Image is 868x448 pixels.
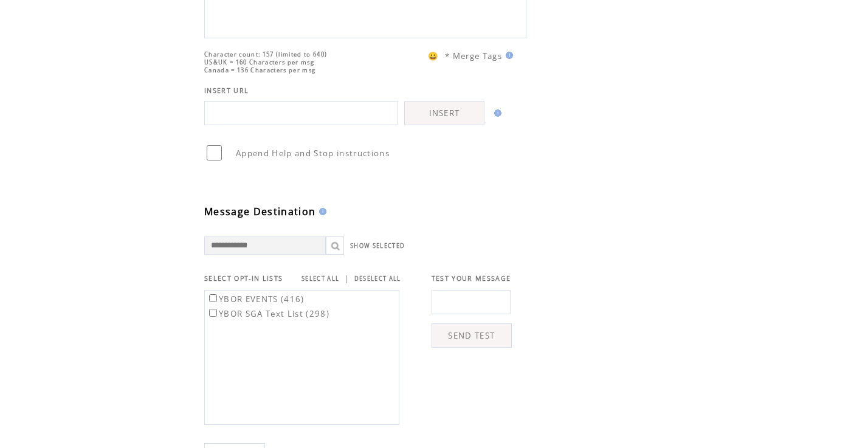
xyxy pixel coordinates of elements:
[209,294,217,302] input: YBOR EVENTS (416)
[204,58,314,66] span: US&UK = 160 Characters per msg
[207,294,305,305] label: YBOR EVENTS (416)
[204,66,315,74] span: Canada = 136 Characters per msg
[432,323,512,348] a: SEND TEST
[207,308,329,319] label: YBOR SGA Text List (298)
[350,242,405,250] a: SHOW SELECTED
[301,275,339,283] a: SELECT ALL
[204,205,315,218] span: Message Destination
[315,208,326,215] img: help.gif
[236,148,390,159] span: Append Help and Stop instructions
[491,109,501,117] img: help.gif
[445,50,502,61] span: * Merge Tags
[502,52,513,59] img: help.gif
[354,275,401,283] a: DESELECT ALL
[204,50,327,58] span: Character count: 157 (limited to 640)
[432,274,511,283] span: TEST YOUR MESSAGE
[404,101,484,125] a: INSERT
[344,273,349,284] span: |
[209,309,217,317] input: YBOR SGA Text List (298)
[204,86,249,95] span: INSERT URL
[204,274,283,283] span: SELECT OPT-IN LISTS
[428,50,439,61] span: 😀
